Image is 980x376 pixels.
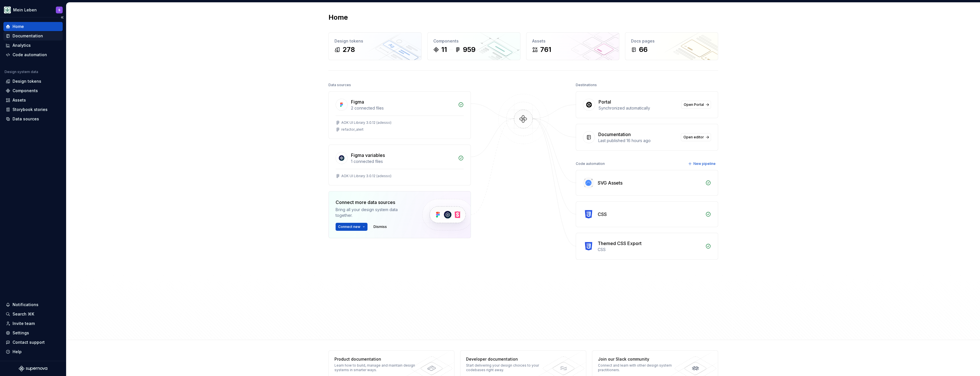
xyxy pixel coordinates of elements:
a: Code automation [3,50,63,59]
span: Open editor [683,135,704,140]
button: Collapse sidebar [58,13,66,21]
div: Components [433,38,514,44]
div: Storybook stories [13,107,48,112]
div: Notifications [13,302,38,308]
div: CSS [598,211,607,218]
div: Figma [351,98,364,105]
a: Settings [3,328,63,337]
div: Design tokens [13,78,41,84]
div: 959 [463,45,475,54]
a: Storybook stories [3,105,63,114]
div: Invite team [13,321,35,326]
h2: Home [328,13,348,22]
button: Search ⌘K [3,310,63,319]
div: CSS [598,247,702,252]
span: Dismiss [373,225,387,229]
div: Data sources [328,81,351,89]
div: Code automation [576,160,605,168]
a: Open editor [681,133,711,141]
div: Developer documentation [466,356,549,362]
a: Invite team [3,319,63,328]
img: df5db9ef-aba0-4771-bf51-9763b7497661.png [4,7,11,13]
button: Notifications [3,300,63,309]
div: Portal [599,98,611,105]
a: Assets [3,96,63,105]
div: Assets [532,38,613,44]
button: Mein LebenS [1,4,65,16]
span: Open Portal [684,102,704,107]
span: New pipeline [693,161,716,166]
div: Help [13,349,22,355]
div: Last published 16 hours ago [598,138,677,143]
button: Dismiss [371,223,389,231]
div: refactor_alert [341,127,364,132]
a: Components [3,86,63,95]
div: Contact support [13,339,45,345]
div: Mein Leben [13,7,37,13]
div: SVG Assets [598,179,622,186]
a: Data sources [3,114,63,124]
button: Connect new [336,223,367,231]
div: Connect and learn with other design system practitioners. [598,363,681,372]
div: Synchronized automatically [599,105,678,111]
div: Connect more data sources [336,199,413,206]
button: Contact support [3,338,63,347]
div: AOK UI Library 3.0.12 (adesso) [341,174,391,178]
a: Design tokens278 [328,32,422,60]
div: Assets [13,97,26,103]
a: Design tokens [3,77,63,86]
div: Design system data [5,70,38,74]
div: Docs pages [631,38,712,44]
div: Components [13,88,38,94]
div: Design tokens [334,38,416,44]
div: 761 [540,45,551,54]
div: 11 [441,45,447,54]
span: Connect new [338,225,360,229]
a: Documentation [3,31,63,41]
a: Components11959 [427,32,520,60]
button: Help [3,347,63,356]
div: AOK UI Library 3.0.12 (adesso) [341,120,391,125]
div: 278 [342,45,355,54]
div: Documentation [13,33,43,39]
a: Figma2 connected filesAOK UI Library 3.0.12 (adesso)refactor_alert [328,91,471,139]
div: Analytics [13,43,31,48]
a: Analytics [3,41,63,50]
div: Figma variables [351,152,385,159]
div: Data sources [13,116,39,122]
div: Home [13,24,24,29]
a: Home [3,22,63,31]
div: Settings [13,330,29,336]
svg: Supernova Logo [19,366,47,371]
div: Start delivering your design choices to your codebases right away. [466,363,549,372]
div: Destinations [576,81,597,89]
div: S [58,8,60,12]
a: Figma variables1 connected filesAOK UI Library 3.0.12 (adesso) [328,145,471,185]
div: Code automation [13,52,47,58]
div: Themed CSS Export [598,240,642,247]
a: Docs pages66 [625,32,718,60]
a: Open Portal [681,101,711,109]
div: 66 [639,45,648,54]
div: Search ⌘K [13,311,34,317]
div: Bring all your design system data together. [336,207,413,218]
button: New pipeline [686,160,718,168]
div: Join our Slack community [598,356,681,362]
div: Learn how to build, manage and maintain design systems in smarter ways. [334,363,417,372]
div: 2 connected files [351,105,455,111]
div: 1 connected files [351,159,455,164]
div: Documentation [598,131,631,138]
a: Assets761 [526,32,619,60]
div: Product documentation [334,356,417,362]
